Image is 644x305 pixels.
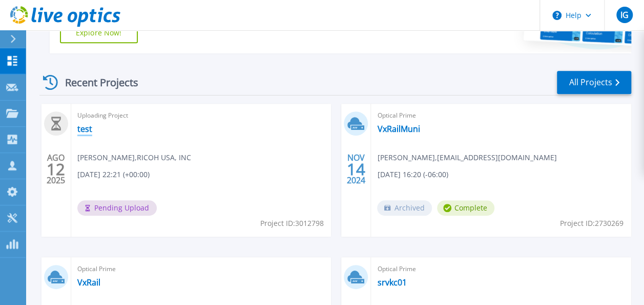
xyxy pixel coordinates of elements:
a: VxRail [77,277,100,288]
span: Archived [377,200,432,216]
a: VxRailMuni [377,124,420,134]
span: Optical Prime [77,263,325,275]
span: [PERSON_NAME] , RICOH USA, INC [77,152,191,163]
a: test [77,124,92,134]
span: Project ID: 2730269 [560,218,624,229]
span: IG [620,11,628,19]
span: Optical Prime [377,263,625,275]
span: Project ID: 3012798 [260,218,323,229]
span: [DATE] 16:20 (-06:00) [377,169,448,180]
span: Uploading Project [77,110,325,121]
a: Explore Now! [60,23,138,43]
span: Pending Upload [77,200,157,216]
div: NOV 2024 [346,150,366,188]
span: Complete [437,200,494,216]
div: Recent Projects [39,70,152,95]
div: AGO 2025 [46,150,66,188]
span: [DATE] 22:21 (+00:00) [77,169,150,180]
a: srvkc01 [377,277,406,288]
span: 14 [347,165,365,174]
span: Optical Prime [377,110,625,121]
span: 12 [47,165,65,174]
a: All Projects [557,71,631,94]
span: [PERSON_NAME] , [EMAIL_ADDRESS][DOMAIN_NAME] [377,152,556,163]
